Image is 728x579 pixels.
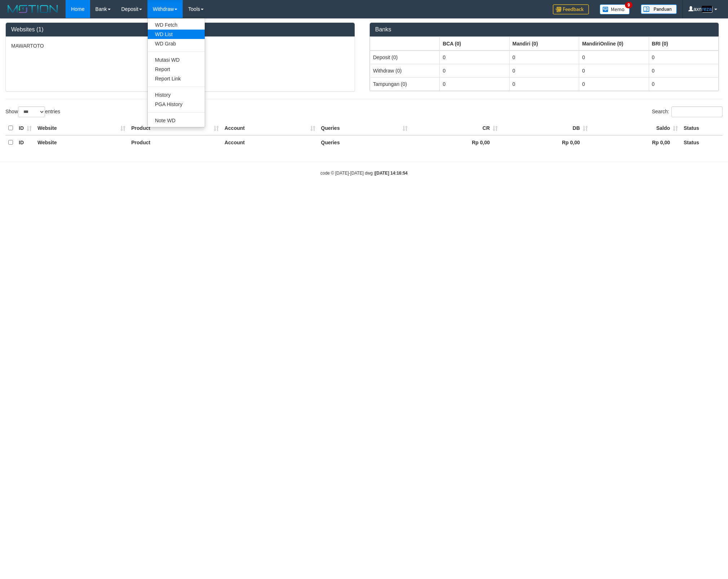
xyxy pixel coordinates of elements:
a: PGA History [148,100,205,109]
td: Deposit (0) [370,51,440,64]
td: 0 [440,64,509,77]
td: 0 [649,51,718,64]
td: 0 [440,77,509,91]
th: Website [35,121,128,135]
em: reza [702,6,712,12]
td: 0 [509,51,579,64]
a: Note WD [148,116,205,125]
th: Rp 0,00 [410,135,501,149]
input: Search: [671,106,723,117]
td: 0 [509,77,579,91]
th: CR [410,121,501,135]
img: Button%20Memo.svg [600,4,630,14]
th: Queries [318,121,411,135]
a: WD List [148,30,205,39]
a: WD Fetch [148,20,205,30]
img: MOTION_logo.png [5,4,60,14]
td: 0 [649,77,718,91]
th: Group: activate to sort column ascending [440,37,509,51]
td: 0 [579,77,649,91]
th: Queries [318,135,411,149]
td: Withdraw (0) [370,64,440,77]
a: History [148,90,205,100]
a: Mutasi WD [148,55,205,65]
p: MAWARTOTO [11,42,349,49]
th: ID [16,121,35,135]
td: 0 [509,64,579,77]
td: 0 [579,51,649,64]
th: Account [222,121,318,135]
select: Showentries [18,106,45,117]
td: 0 [440,51,509,64]
th: Account [222,135,318,149]
td: 0 [579,64,649,77]
a: Report Link [148,74,205,83]
th: Group: activate to sort column ascending [509,37,579,51]
th: Group: activate to sort column ascending [579,37,649,51]
h3: Banks [375,26,713,33]
label: Show entries [5,106,60,117]
th: Website [35,135,128,149]
label: Search: [652,106,723,117]
th: Rp 0,00 [501,135,591,149]
small: code © [DATE]-[DATE] dwg | [320,171,408,176]
th: Product [128,121,222,135]
a: Report [148,65,205,74]
h3: Websites (1) [11,26,349,33]
th: ID [16,135,35,149]
th: Product [128,135,222,149]
span: 9 [625,2,632,8]
th: Rp 0,00 [591,135,681,149]
th: Status [681,135,723,149]
td: 0 [649,64,718,77]
img: panduan.png [641,4,677,14]
th: Group: activate to sort column ascending [370,37,440,51]
th: Status [681,121,723,135]
th: Saldo [591,121,681,135]
th: Group: activate to sort column ascending [649,37,718,51]
th: DB [501,121,591,135]
img: Feedback.jpg [553,4,589,14]
td: Tampungan (0) [370,77,440,91]
strong: [DATE] 14:16:54 [375,171,408,176]
a: WD Grab [148,39,205,48]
